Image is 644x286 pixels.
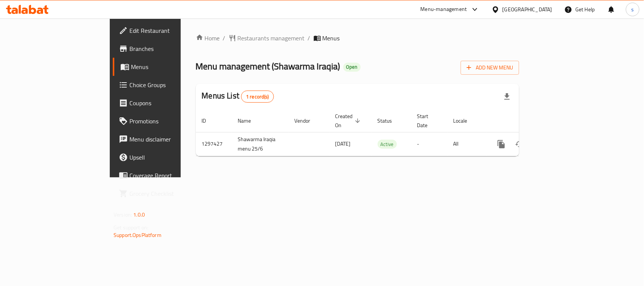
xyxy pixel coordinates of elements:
span: Get support on: [114,223,148,232]
a: Coupons [113,94,217,112]
span: Menus [131,62,211,71]
button: Change Status [510,135,529,153]
div: Menu-management [421,5,467,14]
span: [DATE] [335,139,351,149]
div: Export file [498,88,516,106]
a: Branches [113,40,217,58]
span: Promotions [129,117,211,126]
span: Menus [323,34,340,43]
a: Choice Groups [113,76,217,94]
a: Promotions [113,112,217,130]
span: Branches [129,44,211,53]
a: Menus [113,58,217,76]
td: - [411,132,447,156]
td: All [447,132,486,156]
div: Active [378,140,397,149]
span: Status [378,116,402,125]
span: ID [202,116,216,125]
span: Restaurants management [238,34,305,43]
span: Vendor [295,116,320,125]
button: more [492,135,510,153]
span: Version: [114,210,132,220]
span: Menu management ( Shawarma Iraqia ) [196,58,340,75]
span: Upsell [129,153,211,162]
span: Locale [453,116,477,125]
span: Created On [335,112,363,130]
span: Coupons [129,98,211,108]
span: Add New Menu [467,63,513,72]
a: Support.OpsPlatform [114,230,161,240]
a: Edit Restaurant [113,22,217,40]
th: Actions [486,109,571,132]
div: [GEOGRAPHIC_DATA] [503,5,552,14]
span: Name [238,116,261,125]
a: Grocery Checklist [113,185,217,203]
span: Choice Groups [129,80,211,89]
button: Add New Menu [461,61,519,75]
nav: breadcrumb [196,34,519,43]
li: / [223,34,226,43]
span: Grocery Checklist [129,189,211,198]
span: Menu disclaimer [129,135,211,144]
span: Edit Restaurant [129,26,211,35]
table: enhanced table [196,109,571,156]
a: Coverage Report [113,166,217,185]
a: Restaurants management [229,34,305,43]
span: 1 record(s) [241,93,274,100]
span: 1.0.0 [133,210,145,220]
span: s [631,5,634,14]
span: Open [343,64,361,70]
span: Coverage Report [129,171,211,180]
div: Total records count [241,91,274,103]
span: Active [378,140,397,149]
td: Shawarma Iraqia menu 25/6 [232,132,289,156]
h2: Menus List [202,90,274,103]
li: / [308,34,310,43]
a: Upsell [113,148,217,166]
span: Start Date [417,112,438,130]
a: Menu disclaimer [113,130,217,148]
